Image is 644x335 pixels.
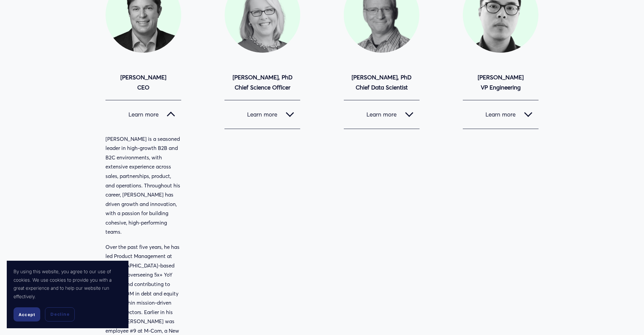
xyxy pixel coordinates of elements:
span: Decline [50,311,69,317]
strong: [PERSON_NAME], PhD Chief Data Scientist [352,74,411,91]
strong: [PERSON_NAME] CEO [120,74,166,91]
section: Cookie banner [7,261,128,328]
strong: [PERSON_NAME] VP Engineering [478,74,524,91]
span: Accept [19,312,35,317]
button: Learn more [344,100,420,129]
button: Learn more [105,100,181,129]
button: Learn more [224,100,300,129]
button: Learn more [463,100,539,129]
p: [PERSON_NAME] is a seasoned leader in high-growth B2B and B2C environments, with extensive experi... [105,134,181,237]
span: Learn more [112,111,167,118]
span: Learn more [469,111,524,118]
button: Decline [45,307,75,321]
span: Learn more [350,111,405,118]
span: Learn more [231,111,286,118]
button: Accept [14,307,40,321]
strong: [PERSON_NAME], PhD Chief Science Officer [233,74,292,91]
p: By using this website, you agree to our use of cookies. We use cookies to provide you with a grea... [14,267,122,301]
